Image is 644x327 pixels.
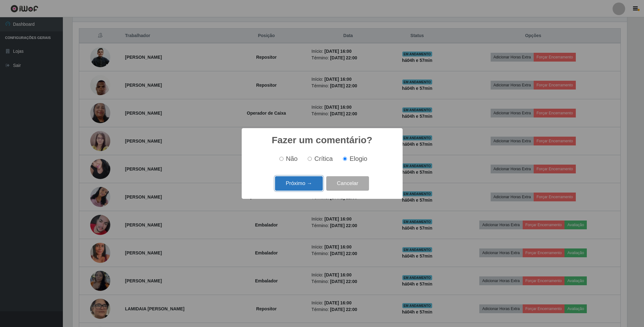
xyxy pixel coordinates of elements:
[275,176,323,191] button: Próximo →
[272,134,372,146] h2: Fazer um comentário?
[343,157,347,161] input: Elogio
[314,155,333,162] span: Crítica
[308,157,312,161] input: Crítica
[279,157,283,161] input: Não
[326,176,369,191] button: Cancelar
[350,155,367,162] span: Elogio
[286,155,298,162] span: Não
